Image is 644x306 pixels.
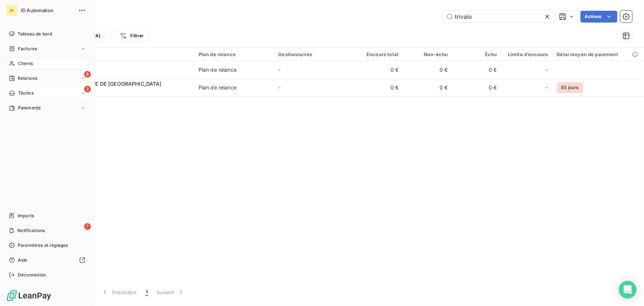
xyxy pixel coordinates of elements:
div: Encours total [358,51,399,57]
button: 1 [141,285,152,300]
span: - [545,84,548,91]
span: Paramètres et réglages [18,242,68,249]
span: ID Automation [21,7,74,13]
input: Rechercher [443,11,554,23]
span: Tâches [18,90,34,96]
span: 1 [146,289,148,296]
span: - [545,66,548,74]
div: Échu [457,51,497,57]
img: Logo LeanPay [6,290,52,302]
span: - [278,67,280,73]
button: Précédent [97,285,141,300]
span: 3 [84,86,91,92]
span: 8 [84,71,91,78]
span: 7 [84,223,91,230]
button: Suivant [152,285,189,300]
td: 0 € [452,79,502,96]
span: Tableau de bord [18,31,52,37]
div: Délai moyen de paiement [557,51,640,57]
span: Notifications [17,227,45,234]
span: Paiements [18,105,41,111]
span: - [278,84,280,91]
td: 0 € [403,79,452,96]
td: 0 € [354,61,403,79]
td: 0 € [452,61,502,79]
div: Plan de relance [199,66,237,74]
span: Relances [18,75,37,82]
div: IA [6,4,18,16]
div: Plan de relance [199,51,270,57]
span: 85 jours [557,82,583,93]
div: Open Intercom Messenger [619,281,637,299]
div: Gestionnaires [278,51,349,57]
div: Non-échu [407,51,448,57]
div: Plan de relance [199,84,237,91]
span: TRIVALO 92 - SITE DE [GEOGRAPHIC_DATA] [51,81,162,87]
span: C020283 [51,70,190,77]
span: Imports [18,212,34,219]
span: Factures [18,45,37,52]
td: 0 € [403,61,452,79]
div: Limite d’encours [506,51,548,57]
td: 0 € [354,79,403,96]
button: Filtrer [114,30,148,42]
span: Clients [18,60,33,67]
span: Déconnexion [18,272,46,278]
span: C020257 [51,88,190,95]
span: Aide [18,257,28,263]
button: Actions [581,11,617,23]
a: Aide [6,254,88,266]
